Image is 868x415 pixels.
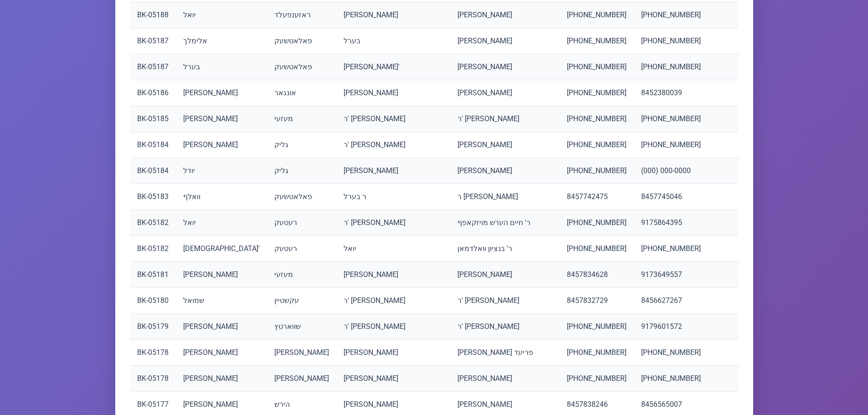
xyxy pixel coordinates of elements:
[176,236,267,262] td: [DEMOGRAPHIC_DATA]'
[450,2,560,28] td: [PERSON_NAME]
[634,106,708,132] td: [PHONE_NUMBER]
[634,314,708,340] td: 9179601572
[176,288,267,314] td: שמואל
[137,114,169,123] a: BK-05185
[176,80,267,106] td: [PERSON_NAME]
[450,184,560,210] td: ר [PERSON_NAME]
[560,158,634,184] td: [PHONE_NUMBER]
[176,54,267,80] td: בערל
[634,262,708,288] td: 9173649557
[634,288,708,314] td: 8456627267
[634,28,708,54] td: [PHONE_NUMBER]
[336,2,450,28] td: [PERSON_NAME]
[137,400,169,409] a: BK-05177
[137,244,169,253] a: BK-05182
[634,366,708,392] td: [PHONE_NUMBER]
[336,210,450,236] td: ר' [PERSON_NAME]
[137,36,169,45] a: BK-05187
[560,210,634,236] td: [PHONE_NUMBER]
[267,80,336,106] td: אונגאר
[267,158,336,184] td: גליק
[176,28,267,54] td: אלימלך
[267,184,336,210] td: פאלאטשעק
[450,132,560,158] td: [PERSON_NAME]
[176,366,267,392] td: [PERSON_NAME]
[336,262,450,288] td: [PERSON_NAME]
[137,374,169,383] a: BK-05178
[634,236,708,262] td: [PHONE_NUMBER]
[450,366,560,392] td: [PERSON_NAME]
[336,106,450,132] td: ר' [PERSON_NAME]
[450,288,560,314] td: ר' [PERSON_NAME]
[634,2,708,28] td: [PHONE_NUMBER]
[267,262,336,288] td: מעזעי
[450,158,560,184] td: [PERSON_NAME]
[634,158,708,184] td: (000) 000-0000
[560,54,634,80] td: [PHONE_NUMBER]
[176,158,267,184] td: יודל
[176,132,267,158] td: [PERSON_NAME]
[176,184,267,210] td: וואלף
[137,296,169,305] a: BK-05180
[267,106,336,132] td: מעזעי
[450,262,560,288] td: [PERSON_NAME]
[560,184,634,210] td: 8457742475
[137,62,169,71] a: BK-05187
[137,192,169,201] a: BK-05183
[267,210,336,236] td: רעטעק
[336,80,450,106] td: [PERSON_NAME]
[176,340,267,366] td: [PERSON_NAME]
[450,106,560,132] td: ר' [PERSON_NAME]
[336,340,450,366] td: [PERSON_NAME]
[176,2,267,28] td: יואל
[450,54,560,80] td: [PERSON_NAME]
[634,340,708,366] td: [PHONE_NUMBER]
[137,166,169,175] a: BK-05184
[560,28,634,54] td: [PHONE_NUMBER]
[450,314,560,340] td: ר' [PERSON_NAME]
[450,80,560,106] td: [PERSON_NAME]
[336,158,450,184] td: [PERSON_NAME]
[336,184,450,210] td: ר בערל
[137,218,169,227] a: BK-05182
[450,28,560,54] td: [PERSON_NAME]
[137,88,169,97] a: BK-05186
[634,210,708,236] td: 9175864395
[336,288,450,314] td: ר' [PERSON_NAME]
[336,314,450,340] td: ר' [PERSON_NAME]
[176,314,267,340] td: [PERSON_NAME]
[560,340,634,366] td: [PHONE_NUMBER]
[450,210,560,236] td: ר' חיים הערש מויזקאפף
[634,80,708,106] td: 8452380039
[267,236,336,262] td: רעטעק
[137,322,169,331] a: BK-05179
[634,184,708,210] td: 8457745046
[137,140,169,149] a: BK-05184
[137,10,169,19] a: BK-05188
[137,270,169,279] a: BK-05181
[267,314,336,340] td: שווארטץ
[336,236,450,262] td: יואל
[560,366,634,392] td: [PHONE_NUMBER]
[450,340,560,366] td: [PERSON_NAME] פריעד
[560,106,634,132] td: [PHONE_NUMBER]
[137,348,169,357] a: BK-05178
[450,236,560,262] td: ר' בנציון וואלדמאן
[336,28,450,54] td: בערל
[267,28,336,54] td: פאלאטשעק
[176,106,267,132] td: [PERSON_NAME]
[176,262,267,288] td: [PERSON_NAME]
[560,288,634,314] td: 8457832729
[176,210,267,236] td: יואל
[267,366,336,392] td: [PERSON_NAME]
[560,2,634,28] td: [PHONE_NUMBER]
[634,54,708,80] td: [PHONE_NUMBER]
[634,132,708,158] td: [PHONE_NUMBER]
[560,80,634,106] td: [PHONE_NUMBER]
[560,314,634,340] td: [PHONE_NUMBER]
[336,366,450,392] td: [PERSON_NAME]
[267,288,336,314] td: עקשטיין
[336,54,450,80] td: [PERSON_NAME]'
[560,262,634,288] td: 8457834628
[267,132,336,158] td: גליק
